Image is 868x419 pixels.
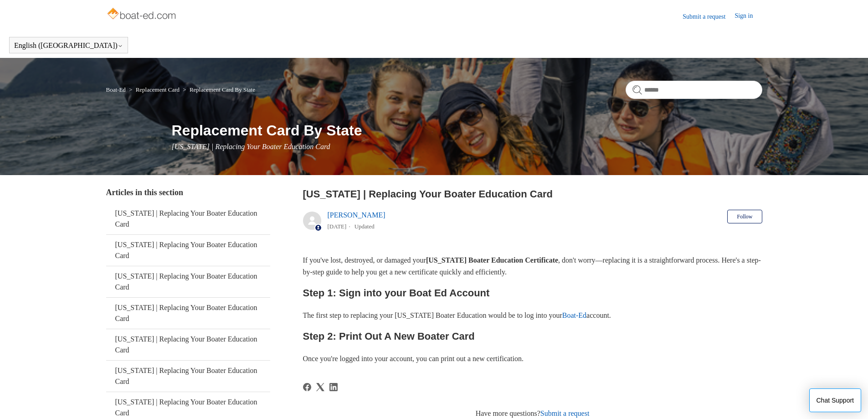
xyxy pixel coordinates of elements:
[136,86,180,93] a: Replacement Card
[426,256,558,264] strong: [US_STATE] Boater Education Certificate
[172,119,762,141] h1: Replacement Card By State
[106,5,179,24] img: Boat-Ed Help Center home page
[328,223,347,230] time: 05/22/2024, 10:50
[106,203,270,234] a: [US_STATE] | Replacing Your Boater Education Card
[303,383,311,391] a: Facebook
[328,211,385,219] a: [PERSON_NAME]
[303,254,762,278] p: If you've lost, destroyed, or damaged your , don't worry—replacing it is a straightforward proces...
[303,383,311,391] svg: Share this page on Facebook
[106,298,270,329] a: [US_STATE] | Replacing Your Boater Education Card
[303,353,762,365] p: Once you're logged into your account, you can print out a new certification.
[106,235,270,266] a: [US_STATE] | Replacing Your Boater Education Card
[809,388,862,412] button: Chat Support
[354,223,375,230] li: Updated
[106,266,270,297] a: [US_STATE] | Replacing Your Boater Education Card
[303,285,762,301] h2: Step 1: Sign into your Boat Ed Account
[127,86,181,93] li: Replacement Card
[303,328,762,344] h2: Step 2: Print Out A New Boater Card
[303,310,762,321] p: The first step to replacing your [US_STATE] Boater Education would be to log into your account.
[172,143,330,150] span: [US_STATE] | Replacing Your Boater Education Card
[303,408,762,419] div: Have more questions?
[727,210,762,223] button: Follow Article
[329,383,338,391] a: LinkedIn
[190,86,255,93] a: Replacement Card By State
[316,383,324,391] svg: Share this page on X Corp
[734,11,762,22] a: Sign in
[106,86,128,93] li: Boat-Ed
[562,311,586,319] a: Boat-Ed
[626,81,762,99] input: Search
[181,86,255,93] li: Replacement Card By State
[303,186,762,202] h2: Michigan | Replacing Your Boater Education Card
[683,12,734,21] a: Submit a request
[106,329,270,360] a: [US_STATE] | Replacing Your Boater Education Card
[329,383,338,391] svg: Share this page on LinkedIn
[106,86,126,93] a: Boat-Ed
[106,188,183,197] span: Articles in this section
[316,383,324,391] a: X Corp
[106,361,270,392] a: [US_STATE] | Replacing Your Boater Education Card
[540,409,590,417] a: Submit a request
[14,41,123,50] button: English ([GEOGRAPHIC_DATA])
